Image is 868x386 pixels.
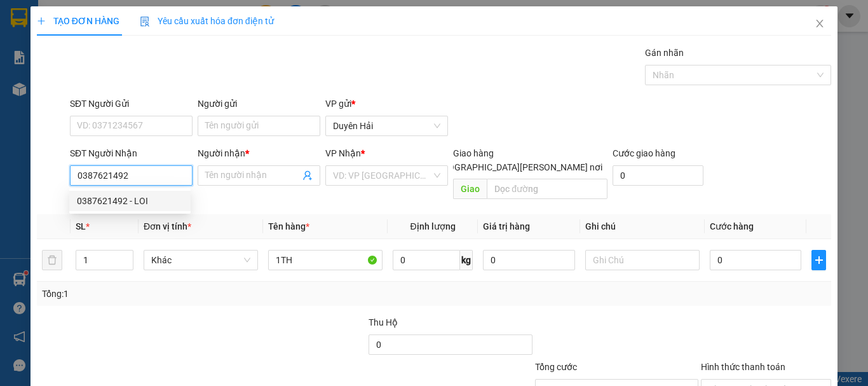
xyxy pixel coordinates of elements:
span: SL [76,221,86,231]
span: Tổng cước [535,362,577,372]
span: Khác [151,251,250,270]
div: 0387621492 - LOI [69,191,191,211]
span: Increase Value [119,251,133,260]
input: 0 [483,250,574,270]
span: Gửi: [11,12,31,25]
span: Tên hàng [268,221,309,231]
th: Ghi chú [580,214,705,239]
button: delete [42,250,62,270]
div: 0387621492 - LOI [77,194,183,208]
button: Close [802,6,837,42]
div: 30.000 [10,80,76,95]
span: Cước hàng [710,221,754,231]
span: user-add [302,170,313,181]
label: Hình thức thanh toán [701,362,785,372]
div: [GEOGRAPHIC_DATA] [83,11,212,39]
div: Người gửi [198,97,320,111]
span: kg [460,250,473,270]
span: CR : [10,81,29,95]
div: SĐT Người Gửi [70,97,193,111]
span: close [815,18,825,29]
span: down [123,261,130,269]
input: Dọc đường [487,179,607,199]
label: Gán nhãn [645,48,684,58]
span: Duyên Hải [333,116,440,135]
span: Giao hàng [453,148,494,158]
label: Cước giao hàng [613,148,675,158]
button: plus [811,250,826,270]
div: HOÀNG YẾN [83,39,212,55]
div: 0938755446 [83,55,212,72]
span: up [123,252,130,260]
div: VP gửi [325,97,448,111]
span: [GEOGRAPHIC_DATA][PERSON_NAME] nơi [429,160,607,174]
img: icon [140,17,150,27]
input: Ghi Chú [585,250,700,270]
span: plus [37,17,46,25]
span: Định lượng [410,221,455,231]
span: Giao [453,179,487,199]
span: Giá trị hàng [483,221,530,231]
div: Tổng: 1 [42,287,336,301]
span: Yêu cầu xuất hóa đơn điện tử [140,16,274,26]
div: Người nhận [198,146,320,160]
span: Đơn vị tính [144,221,191,231]
span: Decrease Value [119,260,133,270]
span: Nhận: [83,11,113,24]
span: TẠO ĐƠN HÀNG [37,16,119,26]
span: plus [812,255,825,265]
div: Duyên Hải [11,11,74,41]
input: Cước giao hàng [613,165,703,186]
span: VP Nhận [325,148,361,158]
div: SĐT Người Nhận [70,146,193,160]
input: VD: Bàn, Ghế [268,250,383,270]
span: Thu Hộ [369,317,398,327]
